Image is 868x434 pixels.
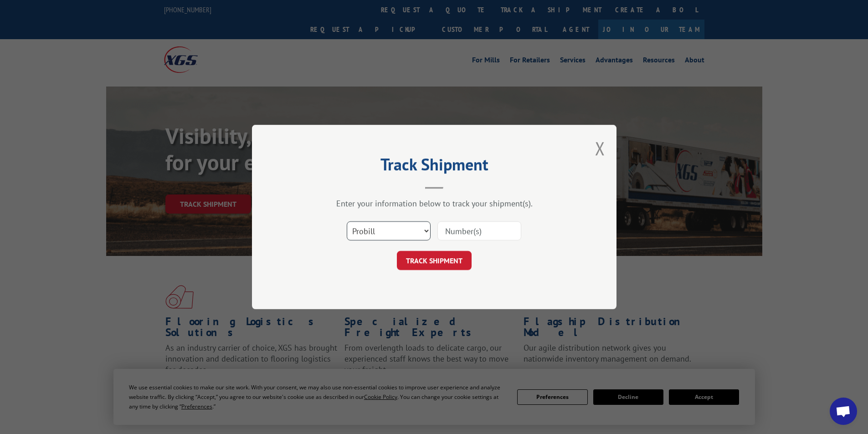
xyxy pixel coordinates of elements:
input: Number(s) [437,221,521,240]
h2: Track Shipment [298,158,571,175]
div: Enter your information below to track your shipment(s). [298,198,571,209]
button: TRACK SHIPMENT [397,251,472,270]
button: Close modal [595,136,605,160]
div: Open chat [830,398,857,425]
